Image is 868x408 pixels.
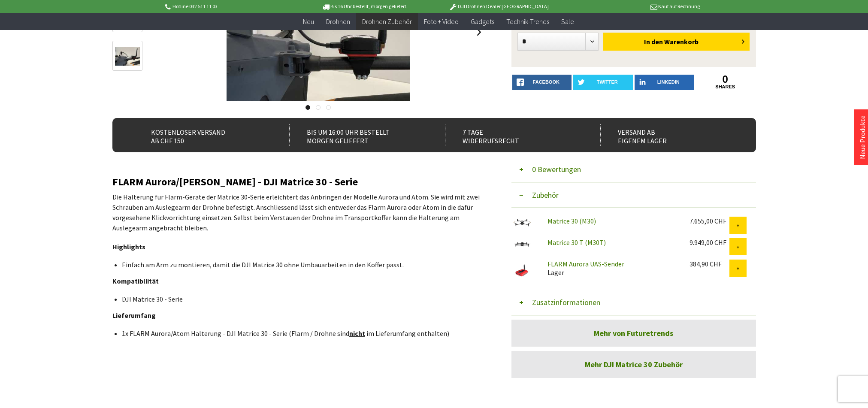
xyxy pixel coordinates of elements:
div: 7 Tage Widerrufsrecht [445,124,582,146]
span: nicht [349,329,365,338]
span: facebook [533,79,560,85]
a: Mehr DJI Matrice 30 Zubehör [511,351,756,378]
a: twitter [573,75,633,90]
span: Drohnen [326,17,350,26]
a: Drohnen Zubehör [356,13,418,30]
a: Foto + Video [418,13,465,30]
div: 7.655,00 CHF [690,217,729,225]
strong: Kompatibliität [112,277,159,285]
span: Drohnen Zubehör [362,17,412,26]
a: Drohnen [320,13,356,30]
span: Warenkorb [664,37,699,46]
div: 384,90 CHF [690,260,729,268]
a: Matrice 30 (M30) [547,217,596,225]
div: Lager [541,260,683,277]
a: Gadgets [465,13,500,30]
a: Matrice 30 T (M30T) [547,238,606,247]
button: In den Warenkorb [603,33,750,51]
div: Kostenloser Versand ab CHF 150 [134,124,271,146]
img: Matrice 30 T (M30T) [511,238,533,250]
a: Neue Produkte [858,115,867,159]
a: LinkedIn [635,75,694,90]
span: Technik-Trends [506,17,549,26]
span: Foto + Video [424,17,459,26]
span: Sale [561,17,574,26]
strong: Lieferumfang [112,311,156,320]
p: Kauf auf Rechnung [566,1,700,12]
a: shares [696,84,755,90]
h2: FLARM Aurora/[PERSON_NAME] - DJI Matrice 30 - Serie [112,176,486,187]
li: 1x FLARM Aurora/Atom Halterung - DJI Matrice 30 - Serie (Flarm / Drohne sind im Lieferumfang enth... [122,329,479,338]
button: Zubehör [511,182,756,208]
div: 9.949,00 CHF [690,238,729,247]
span: Neu [303,17,314,26]
p: Bis 16 Uhr bestellt, morgen geliefert. [298,1,432,12]
button: Zusatzinformationen [511,290,756,315]
div: Versand ab eigenem Lager [600,124,737,146]
a: facebook [512,75,572,90]
li: Einfach am Arm zu montieren, damit die DJI Matrice 30 ohne Umbauarbeiten in den Koffer passt. [122,260,479,269]
img: Matrice 30 (M30) [511,217,533,229]
strong: Highlights [112,242,145,251]
button: 0 Bewertungen [511,157,756,182]
a: Neu [297,13,320,30]
span: twitter [597,79,618,85]
p: DJI Drohnen Dealer [GEOGRAPHIC_DATA] [432,1,566,12]
span: Gadgets [471,17,494,26]
a: Mehr von Futuretrends [511,320,756,347]
li: DJI Matrice 30 - Serie [122,295,479,303]
div: Bis um 16:00 Uhr bestellt Morgen geliefert [289,124,426,146]
span: In den [644,37,663,46]
a: Technik-Trends [500,13,555,30]
p: Hotline 032 511 11 03 [164,1,298,12]
span: LinkedIn [657,79,680,85]
a: Sale [555,13,580,30]
p: Die Halterung für Flarm-Geräte der Matrice 30-Serie erleichtert das Anbringen der Modelle Aurora ... [112,192,486,233]
a: FLARM Aurora UAS-Sender [547,260,624,268]
img: FLARM Aurora UAS-Sender [511,260,533,281]
a: 0 [696,75,755,84]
